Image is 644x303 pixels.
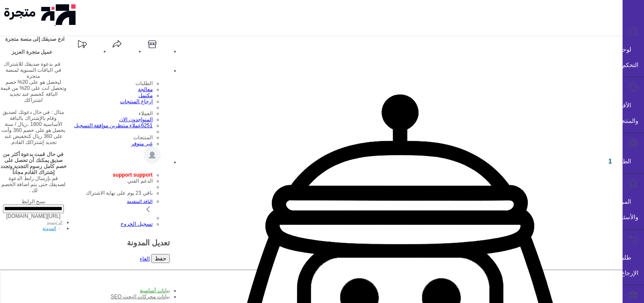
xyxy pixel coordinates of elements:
a: المراجعات والأسئلة [623,174,644,229]
a: معالجة [67,86,153,92]
a: طلبات الإرجاع [623,230,644,285]
span: 6251 [141,122,153,129]
a: إرجاع المنتجات [120,98,152,104]
li: المنتجات [67,135,153,141]
a: الغاء [140,256,150,262]
a: غير متوفر [131,141,152,147]
span: طلبات الإرجاع [615,254,638,276]
a: تحديثات المنصة [64,48,99,54]
span: لوحة التحكم [619,46,638,68]
a: بيانات محركات البحث SEO [111,294,169,300]
span: support support [113,172,153,178]
li: الدعم الفني [67,178,153,184]
a: الباقة المتقدمة [67,196,153,215]
a: لوحة التحكم [623,21,644,77]
a: 6251عملاء منتظرين موافقة التسجيل [74,122,153,129]
li: الطلبات [67,80,153,86]
span: المراجعات والأسئلة [605,198,638,220]
a: المدونة [42,226,56,231]
a: الطلبات1 [623,133,644,173]
li: باقي 23 يوم على نهاية الاشتراك [67,190,153,196]
img: logo-mobile.png [56,4,76,25]
span: حفظ [155,255,166,262]
span: 1 [608,158,612,165]
b: عميل متجرة العزيز [12,49,52,55]
small: الباقة المتقدمة [127,199,153,204]
label: نسخ الرابط [21,199,45,205]
li: العملاء [67,110,153,116]
a: الرئيسية [47,220,63,225]
span: الأقسام والمنتجات [612,102,638,124]
a: المتواجدون الان [119,116,152,122]
button: حفظ [151,254,170,263]
a: مكتمل [138,92,153,98]
b: في حال قمت بدعوة أكثر من صديق يمكنك أن تحصل على خصم كامل رسوم التجديد وتجدد إشتراك القادم مجاناً [0,151,66,175]
img: logo-2.png [4,7,54,25]
span: الطلبات [608,158,631,165]
a: تسجيل الخروج [120,221,152,227]
a: بيانات أساسية [140,288,169,294]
